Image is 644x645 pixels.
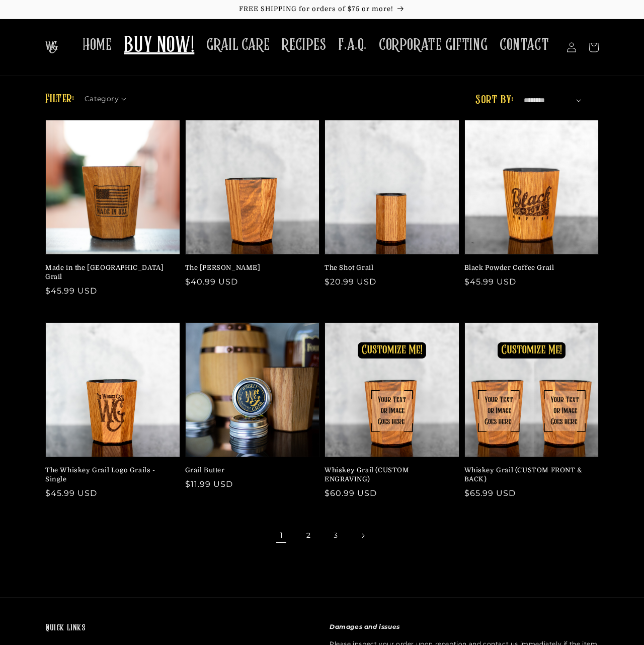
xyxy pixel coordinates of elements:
[45,525,599,547] nav: Pagination
[45,41,58,53] img: The Whiskey Grail
[464,466,593,484] a: Whiskey Grail (CUSTOM FRONT & BACK)
[373,29,494,61] a: CORPORATE GIFTING
[475,94,513,106] label: Sort by:
[206,35,270,55] span: GRAIL CARE
[83,35,112,55] span: HOME
[270,525,292,547] span: Page 1
[338,35,367,55] span: F.A.Q.
[200,29,276,61] a: GRAIL CARE
[352,525,374,547] a: Next page
[76,29,118,61] a: HOME
[85,91,133,102] summary: Category
[464,263,593,272] a: Black Powder Coffee Grail
[124,32,194,60] span: BUY NOW!
[118,26,200,66] a: BUY NOW!
[325,263,453,272] a: The Shot Grail
[494,29,555,61] a: CONTACT
[185,263,314,272] a: The [PERSON_NAME]
[325,525,347,547] a: Page 3
[297,525,319,547] a: Page 2
[10,5,634,14] p: FREE SHIPPING for orders of $75 or more!
[332,29,373,61] a: F.A.Q.
[325,466,453,484] a: Whiskey Grail (CUSTOM ENGRAVING)
[330,623,400,630] strong: Damages and issues
[45,263,174,281] a: Made in the [GEOGRAPHIC_DATA] Grail
[45,90,74,108] h2: Filter:
[276,29,332,61] a: RECIPES
[500,35,549,55] span: CONTACT
[185,466,314,475] a: Grail Butter
[45,466,174,484] a: The Whiskey Grail Logo Grails - Single
[45,623,314,634] h2: Quick links
[379,35,488,55] span: CORPORATE GIFTING
[85,94,119,104] span: Category
[282,35,326,55] span: RECIPES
